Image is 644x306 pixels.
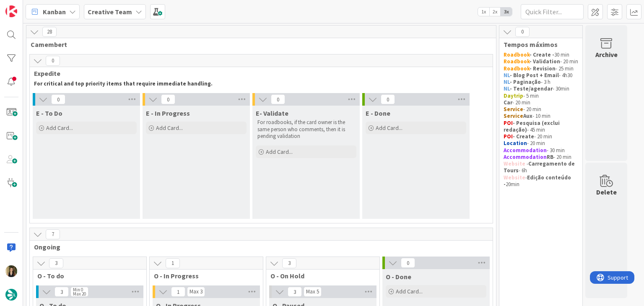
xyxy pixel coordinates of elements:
span: 3 [55,287,69,297]
div: Max 5 [306,290,319,294]
strong: - Blog Post + Email [510,72,559,79]
strong: Roadbook [504,65,530,72]
span: Support [18,1,38,11]
strong: Roadbook [504,51,530,58]
span: Kanban [43,7,66,17]
p: - - 6h [504,161,578,174]
strong: For critical and top priority items that require immediate handling. [34,80,213,87]
span: 0 [515,27,530,37]
div: Archive [595,49,618,60]
strong: - Pesquisa (exclui redação) [504,119,561,133]
strong: - Revision [530,65,556,72]
span: O - Done [386,272,411,281]
strong: NL [504,72,510,79]
p: - 30 min [504,147,578,154]
span: E - To Do [36,109,62,117]
p: - 20 min [504,133,578,140]
span: Add Card... [266,148,293,156]
strong: Service [504,106,523,113]
strong: - Validation [530,58,560,65]
strong: NL [504,78,510,86]
span: 7 [46,229,60,239]
strong: NL [504,85,510,92]
div: Delete [596,187,617,197]
img: SP [5,265,17,277]
strong: POI [504,119,513,127]
p: - 3 h [504,79,578,86]
span: Add Card... [156,124,183,132]
span: Add Card... [376,124,402,132]
strong: Service [504,112,523,119]
p: - 20 min [504,99,578,106]
span: O - To do [37,272,136,280]
strong: Carregamento de Tours [504,160,576,174]
p: - 5 min [504,93,578,99]
p: 30 min [504,52,578,58]
span: 2x [489,8,501,16]
p: - 20 min [504,106,578,113]
span: Tempos máximos [504,40,572,49]
p: - 20 min [504,58,578,65]
span: O - In Progress [154,272,252,280]
p: - 45 min [504,120,578,134]
strong: Edição conteúdo - [504,174,572,188]
span: 1x [478,8,489,16]
b: Creative Team [88,8,132,16]
img: avatar [5,289,17,301]
span: 0 [381,94,395,104]
div: Max 20 [73,292,86,296]
strong: Website [504,160,525,167]
span: Ongoing [34,243,482,251]
span: 3 [49,258,63,268]
span: E- Validate [256,109,288,117]
strong: Roadbook [504,58,530,65]
p: - 20 min [504,140,578,147]
strong: Website [504,174,525,181]
span: 1 [171,287,185,297]
span: 3x [501,8,512,16]
span: 0 [46,56,60,66]
div: Min 0 [73,288,83,292]
strong: - Paginação [510,78,541,86]
div: Max 3 [190,290,203,294]
p: - 25 min [504,65,578,72]
strong: Accommodation [504,153,547,161]
strong: - Teste/agendar [510,85,553,92]
p: For roadbooks, if the card owner is the same person who comments, then it is pending validation [257,119,355,140]
span: 0 [161,94,175,104]
span: 1 [166,258,180,268]
img: Visit kanbanzone.com [5,5,17,17]
strong: Location [504,140,527,147]
span: 3 [282,258,296,268]
strong: Car [504,99,512,106]
span: E - Done [366,109,390,117]
span: Expedite [34,69,482,78]
span: 0 [51,94,65,104]
strong: POI [504,133,513,140]
span: 0 [401,258,415,268]
strong: RB [547,153,553,161]
span: O - On Hold [270,272,369,280]
p: - 30min [504,86,578,92]
strong: Accommodation [504,147,547,154]
p: - 4h30 [504,72,578,79]
strong: - Create - [530,51,554,58]
span: 0 [271,94,285,104]
span: 28 [42,27,57,37]
strong: Aux [523,112,532,119]
strong: - Create [513,133,534,140]
input: Quick Filter... [521,4,584,19]
strong: Daytrip [504,92,523,99]
span: Add Card... [46,124,73,132]
p: - 20 min [504,154,578,161]
span: E - In Progress [146,109,190,117]
span: 3 [288,287,302,297]
p: - 10 min [504,113,578,119]
span: Add Card... [396,288,423,295]
span: Camembert [31,40,486,49]
p: - 20min [504,174,578,188]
